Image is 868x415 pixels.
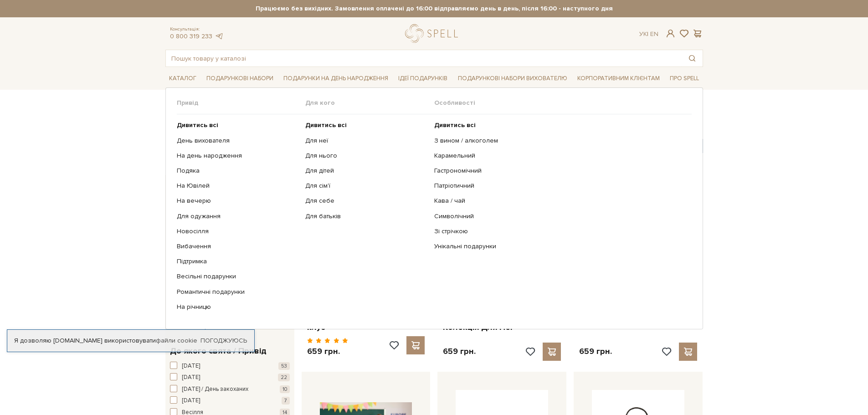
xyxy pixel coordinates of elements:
[177,137,299,145] a: День вихователя
[434,137,685,145] a: З вином / алкоголем
[434,167,685,175] a: Гастрономічний
[280,72,392,86] a: Подарунки на День народження
[395,72,451,86] a: Ідеї подарунків
[443,346,476,357] p: 659 грн.
[215,32,224,40] a: telegram
[278,374,290,381] span: 22
[203,72,277,86] a: Подарункові набори
[434,152,685,160] a: Карамельний
[170,385,290,394] button: [DATE] / День закоханих 10
[177,288,299,296] a: Романтичні подарунки
[166,50,682,67] input: Пошук товару у каталозі
[434,121,476,129] b: Дивитись всі
[682,50,703,67] button: Пошук товару у каталозі
[182,362,200,371] span: [DATE]
[647,30,648,38] span: |
[307,346,349,357] p: 659 грн.
[434,212,685,220] a: Символічний
[177,99,306,107] span: Привід
[434,197,685,205] a: Кава / чай
[177,212,299,220] a: Для одужання
[405,24,462,43] a: logo
[170,32,212,40] a: 0 800 319 233
[165,87,703,329] div: Каталог
[165,5,703,13] strong: Працюємо без вихідних. Замовлення оплачені до 16:00 відправляємо день в день, після 16:00 - насту...
[305,137,427,145] a: Для неї
[282,397,290,405] span: 7
[177,167,299,175] a: Подяка
[639,30,658,38] div: Ук
[666,72,703,86] a: Про Spell
[170,396,290,405] button: [DATE] 7
[170,362,290,371] button: [DATE] 53
[305,152,427,160] a: Для нього
[177,182,299,190] a: На Ювілей
[177,197,299,205] a: На вечерю
[454,71,571,86] a: Подарункові набори вихователю
[177,152,299,160] a: На день народження
[7,337,254,345] div: Я дозволяю [DOMAIN_NAME] використовувати
[305,121,347,129] b: Дивитись всі
[305,212,427,220] a: Для батьків
[434,242,685,251] a: Унікальні подарунки
[200,337,247,345] a: Погоджуюсь
[177,121,218,129] b: Дивитись всі
[305,182,427,190] a: Для сім'ї
[579,346,612,357] p: 659 грн.
[305,121,427,129] a: Дивитись всі
[182,373,200,382] span: [DATE]
[280,385,290,393] span: 10
[177,227,299,236] a: Новосілля
[177,121,299,129] a: Дивитись всі
[434,99,692,107] span: Особливості
[177,303,299,311] a: На річницю
[305,167,427,175] a: Для дітей
[177,242,299,251] a: Вибачення
[305,99,434,107] span: Для кого
[156,337,197,344] a: файли cookie
[434,121,685,129] a: Дивитись всі
[574,71,663,86] a: Корпоративним клієнтам
[650,30,658,38] a: En
[305,197,427,205] a: Для себе
[434,227,685,236] a: Зі стрічкою
[182,396,200,405] span: [DATE]
[434,182,685,190] a: Патріотичний
[278,362,290,370] span: 53
[170,373,290,382] button: [DATE] 22
[182,385,248,394] span: [DATE] / День закоханих
[165,72,200,86] a: Каталог
[177,257,299,266] a: Підтримка
[177,272,299,281] a: Весільні подарунки
[170,26,224,32] span: Консультація:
